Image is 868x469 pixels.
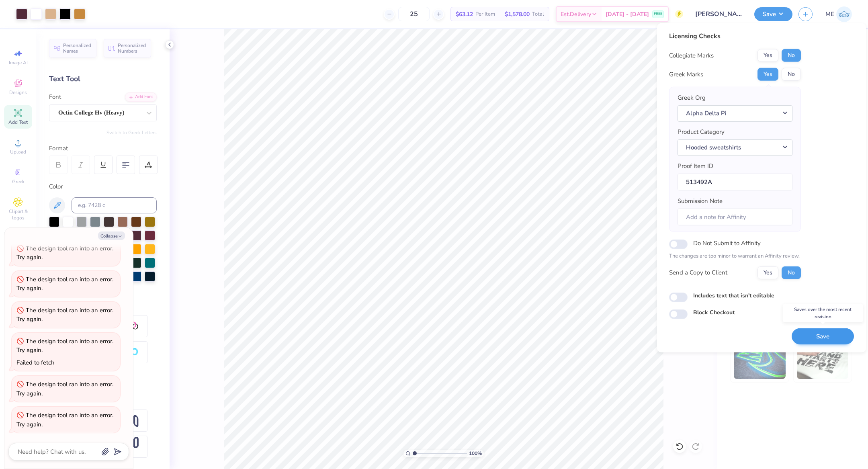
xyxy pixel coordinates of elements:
[16,411,113,428] div: The design tool ran into an error. Try again.
[98,231,125,240] button: Collapse
[825,10,834,19] span: ME
[4,208,32,221] span: Clipart & logos
[654,11,662,17] span: FREE
[782,68,801,81] button: No
[678,105,792,121] button: Alpha Delta Pi
[10,149,26,155] span: Upload
[16,275,113,293] div: The design tool ran into an error. Try again.
[63,43,92,54] span: Personalized Names
[783,304,863,322] div: Saves over the most recent revision
[561,10,591,18] span: Est. Delivery
[669,70,703,79] div: Greek Marks
[12,178,25,185] span: Greek
[532,10,544,18] span: Total
[689,6,748,22] input: Untitled Design
[792,328,854,344] button: Save
[754,7,792,21] button: Save
[825,6,852,22] a: ME
[125,92,157,102] div: Add Font
[8,119,28,125] span: Add Text
[757,68,778,81] button: Yes
[678,208,792,225] input: Add a note for Affinity
[797,339,849,379] img: Water based Ink
[49,92,61,102] label: Font
[606,10,649,18] span: [DATE] - [DATE]
[734,339,786,379] img: Glow in the Dark Ink
[16,380,113,397] div: The design tool ran into an error. Try again.
[669,252,801,260] p: The changes are too minor to warrant an Affinity review.
[118,43,146,54] span: Personalized Numbers
[693,291,774,299] label: Includes text that isn't editable
[49,74,157,84] div: Text Tool
[16,244,113,262] div: The design tool ran into an error. Try again.
[678,197,723,206] label: Submission Note
[782,49,801,62] button: No
[49,144,158,153] div: Format
[475,10,495,18] span: Per Item
[836,6,852,22] img: Maria Espena
[72,197,157,213] input: e.g. 7428 c
[16,358,55,367] div: Failed to fetch
[693,308,735,317] label: Block Checkout
[782,266,801,279] button: No
[469,450,482,457] span: 100 %
[693,238,761,248] label: Do Not Submit to Affinity
[669,51,714,60] div: Collegiate Marks
[669,268,727,277] div: Send a Copy to Client
[49,182,157,191] div: Color
[9,59,28,66] span: Image AI
[678,139,792,156] button: Hooded sweatshirts
[16,306,113,324] div: The design tool ran into an error. Try again.
[106,129,157,136] button: Switch to Greek Letters
[678,162,713,171] label: Proof Item ID
[757,49,778,62] button: Yes
[398,7,430,21] input: – –
[678,127,725,137] label: Product Category
[669,31,801,41] div: Licensing Checks
[456,10,473,18] span: $63.12
[678,93,706,102] label: Greek Org
[9,89,27,96] span: Designs
[757,266,778,279] button: Yes
[16,337,113,354] div: The design tool ran into an error. Try again.
[505,10,530,18] span: $1,578.00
